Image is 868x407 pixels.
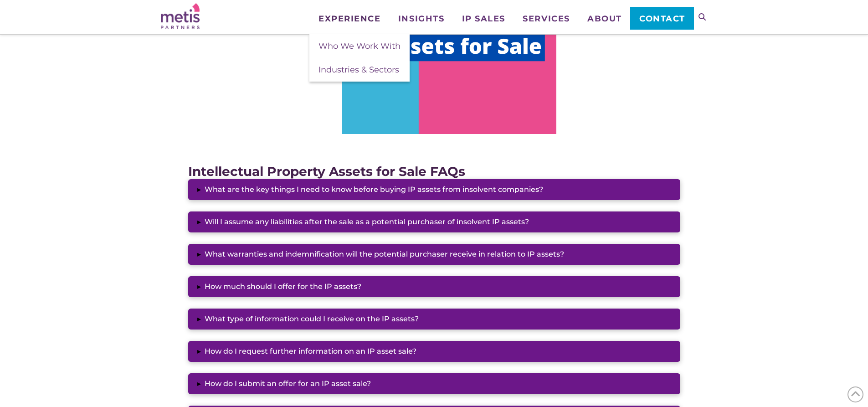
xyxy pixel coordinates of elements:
[462,15,505,23] span: IP Sales
[309,58,410,82] a: Industries & Sectors
[309,34,410,58] a: Who We Work With
[398,15,444,23] span: Insights
[188,373,680,394] button: ▸How do I submit an offer for an IP asset sale?
[188,179,680,200] button: ▸What are the key things I need to know before buying IP assets from insolvent companies?
[188,164,465,179] strong: Intellectual Property Assets for Sale FAQs
[318,41,401,51] span: Who We Work With
[639,15,685,23] span: Contact
[161,3,200,29] img: Metis Partners
[188,309,680,330] button: ▸What type of information could I receive on the IP assets?
[188,341,680,362] button: ▸How do I request further information on an IP asset sale?
[318,65,399,75] span: Industries & Sectors
[587,15,622,23] span: About
[523,15,570,23] span: Services
[847,386,863,402] span: Back to Top
[318,15,380,23] span: Experience
[630,7,693,30] a: Contact
[188,211,680,232] button: ▸Will I assume any liabilities after the sale as a potential purchaser of insolvent IP assets?
[188,276,680,297] button: ▸How much should I offer for the IP assets?
[188,244,680,265] button: ▸What warranties and indemnification will the potential purchaser receive in relation to IP assets?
